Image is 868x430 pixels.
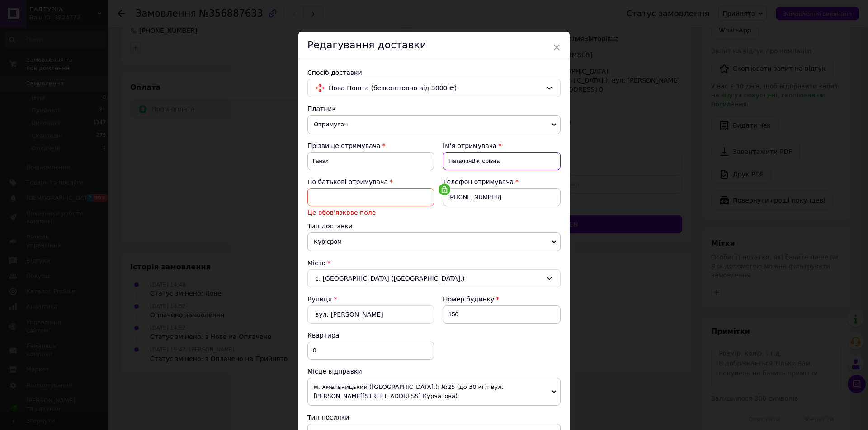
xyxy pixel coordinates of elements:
[307,68,561,77] div: Спосіб доставки
[307,378,561,406] span: м. Хмельницький ([GEOGRAPHIC_DATA].): №25 (до 30 кг): вул. [PERSON_NAME][STREET_ADDRESS] Курчатова)
[307,222,353,230] span: Тип доставки
[307,332,339,339] span: Квартира
[307,115,561,134] span: Отримувач
[298,32,570,59] div: Редагування доставки
[307,142,381,149] span: Прізвище отримувача
[443,296,494,303] span: Номер будинку
[307,259,561,268] div: Місто
[552,40,561,55] span: ×
[443,178,514,185] span: Телефон отримувача
[307,296,332,303] label: Вулиця
[329,83,542,93] span: Нова Пошта (безкоштовно від 3000 ₴)
[307,269,561,287] div: с. [GEOGRAPHIC_DATA] ([GEOGRAPHIC_DATA].)
[307,178,388,185] span: По батькові отримувача
[307,208,434,217] span: Це обов'язкове поле
[307,105,336,112] span: Платник
[307,414,349,421] span: Тип посилки
[443,188,561,206] input: +380
[443,142,497,149] span: Ім'я отримувача
[307,232,561,251] span: Кур'єром
[307,368,362,375] span: Місце відправки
